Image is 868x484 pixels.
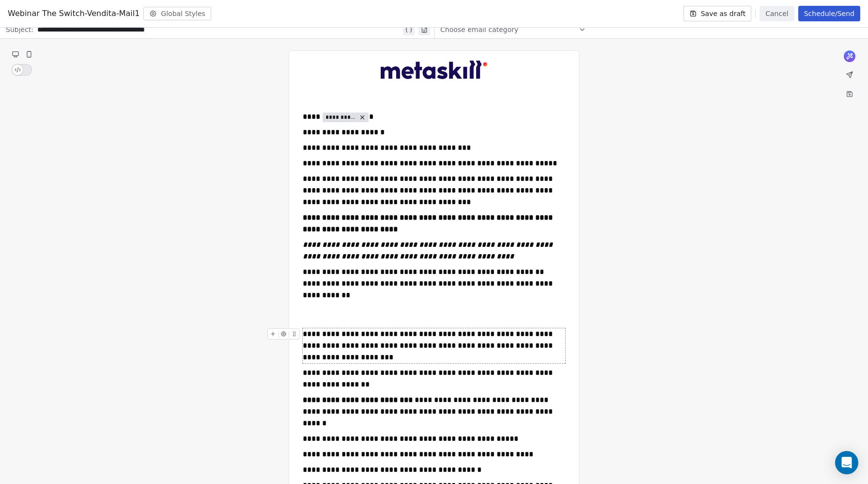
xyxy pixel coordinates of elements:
button: Save as draft [683,6,752,21]
span: Webinar The Switch-Vendita-Mail1 [8,8,139,19]
span: Subject: [6,25,33,37]
button: Global Styles [143,7,211,20]
button: Cancel [759,6,794,21]
div: Open Intercom Messenger [835,451,858,474]
span: Choose email category [440,25,518,34]
button: Schedule/Send [798,6,860,21]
